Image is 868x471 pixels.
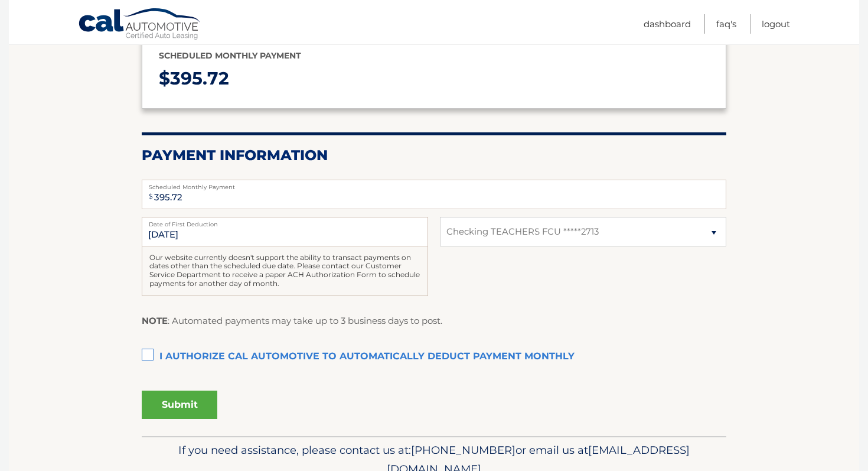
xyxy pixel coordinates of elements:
[142,217,428,226] label: Date of First Deduction
[142,180,726,209] input: Payment Amount
[716,14,736,34] a: FAQ's
[142,217,428,246] input: Payment Date
[170,67,229,89] span: 395.72
[142,313,442,329] p: : Automated payments may take up to 3 business days to post.
[145,183,156,210] span: $
[142,345,726,369] label: I authorize cal automotive to automatically deduct payment monthly
[159,63,709,95] p: $
[142,147,726,164] h2: Payment Information
[78,8,202,42] a: Cal Automotive
[142,391,217,419] button: Submit
[159,48,709,63] p: Scheduled monthly payment
[142,315,168,326] strong: NOTE
[142,246,428,296] div: Our website currently doesn't support the ability to transact payments on dates other than the sc...
[762,14,790,34] a: Logout
[644,14,691,34] a: Dashboard
[142,180,726,189] label: Scheduled Monthly Payment
[411,443,515,457] span: [PHONE_NUMBER]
